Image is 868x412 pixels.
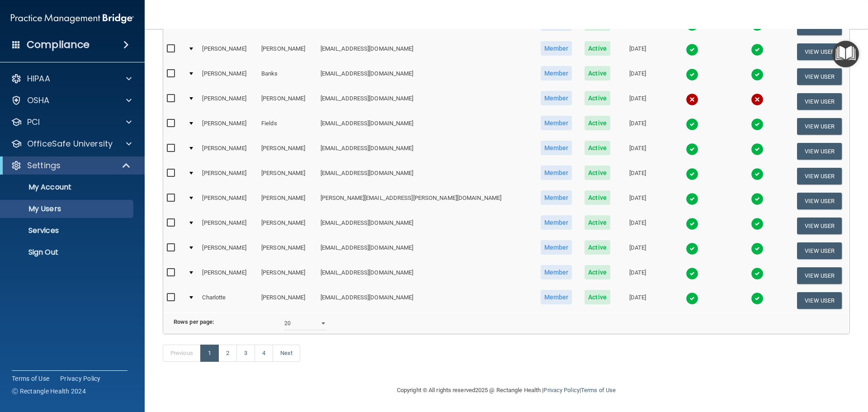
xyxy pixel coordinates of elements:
[616,213,659,238] td: [DATE]
[198,89,258,114] td: [PERSON_NAME]
[27,73,50,84] p: HIPAA
[585,41,610,56] span: Active
[258,213,317,238] td: [PERSON_NAME]
[541,240,572,255] span: Member
[317,238,534,263] td: [EMAIL_ADDRESS][DOMAIN_NAME]
[751,68,764,81] img: tick.e7d51cea.svg
[797,118,842,135] button: View User
[273,345,300,362] a: Next
[255,345,273,362] a: 4
[751,118,764,131] img: tick.e7d51cea.svg
[258,139,317,164] td: [PERSON_NAME]
[11,73,132,84] a: HIPAA
[541,116,572,130] span: Member
[541,41,572,56] span: Member
[585,190,610,205] span: Active
[198,64,258,89] td: [PERSON_NAME]
[543,387,579,393] a: Privacy Policy
[751,143,764,156] img: tick.e7d51cea.svg
[585,265,610,279] span: Active
[541,290,572,304] span: Member
[832,41,859,67] button: Open Resource Center
[797,68,842,85] button: View User
[198,263,258,288] td: [PERSON_NAME]
[686,68,698,81] img: tick.e7d51cea.svg
[797,143,842,160] button: View User
[751,93,764,106] img: cross.ca9f0e7f.svg
[585,116,610,130] span: Active
[198,288,258,313] td: Charlotte
[317,288,534,313] td: [EMAIL_ADDRESS][DOMAIN_NAME]
[27,160,61,171] p: Settings
[258,288,317,313] td: [PERSON_NAME]
[797,242,842,259] button: View User
[258,89,317,114] td: [PERSON_NAME]
[541,91,572,105] span: Member
[581,387,616,393] a: Terms of Use
[686,43,698,56] img: tick.e7d51cea.svg
[585,91,610,105] span: Active
[686,193,698,205] img: tick.e7d51cea.svg
[317,39,534,64] td: [EMAIL_ADDRESS][DOMAIN_NAME]
[200,345,219,362] a: 1
[317,164,534,189] td: [EMAIL_ADDRESS][DOMAIN_NAME]
[6,226,129,235] p: Services
[585,141,610,155] span: Active
[616,288,659,313] td: [DATE]
[616,39,659,64] td: [DATE]
[198,189,258,213] td: [PERSON_NAME]
[317,64,534,89] td: [EMAIL_ADDRESS][DOMAIN_NAME]
[686,242,698,255] img: tick.e7d51cea.svg
[11,138,132,149] a: OfficeSafe University
[797,267,842,284] button: View User
[258,39,317,64] td: [PERSON_NAME]
[797,93,842,110] button: View User
[258,64,317,89] td: Banks
[797,292,842,309] button: View User
[317,213,534,238] td: [EMAIL_ADDRESS][DOMAIN_NAME]
[317,89,534,114] td: [EMAIL_ADDRESS][DOMAIN_NAME]
[12,374,49,383] a: Terms of Use
[751,242,764,255] img: tick.e7d51cea.svg
[797,168,842,185] button: View User
[317,114,534,139] td: [EMAIL_ADDRESS][DOMAIN_NAME]
[585,66,610,81] span: Active
[317,139,534,164] td: [EMAIL_ADDRESS][DOMAIN_NAME]
[585,166,610,180] span: Active
[6,183,129,192] p: My Account
[541,141,572,155] span: Member
[616,64,659,89] td: [DATE]
[198,213,258,238] td: [PERSON_NAME]
[616,238,659,263] td: [DATE]
[6,248,129,257] p: Sign Out
[12,387,86,396] span: Ⓒ Rectangle Health 2024
[541,265,572,279] span: Member
[797,193,842,209] button: View User
[541,215,572,230] span: Member
[616,164,659,189] td: [DATE]
[236,345,255,362] a: 3
[686,93,698,106] img: cross.ca9f0e7f.svg
[616,189,659,213] td: [DATE]
[751,267,764,280] img: tick.e7d51cea.svg
[60,374,101,383] a: Privacy Policy
[258,189,317,213] td: [PERSON_NAME]
[11,117,132,128] a: PCI
[541,190,572,205] span: Member
[585,240,610,255] span: Active
[258,114,317,139] td: Fields
[11,160,131,171] a: Settings
[686,292,698,305] img: tick.e7d51cea.svg
[198,114,258,139] td: [PERSON_NAME]
[198,139,258,164] td: [PERSON_NAME]
[585,290,610,304] span: Active
[686,168,698,180] img: tick.e7d51cea.svg
[686,143,698,156] img: tick.e7d51cea.svg
[616,263,659,288] td: [DATE]
[686,218,698,230] img: tick.e7d51cea.svg
[163,345,201,362] a: Previous
[258,238,317,263] td: [PERSON_NAME]
[751,43,764,56] img: tick.e7d51cea.svg
[258,263,317,288] td: [PERSON_NAME]
[616,89,659,114] td: [DATE]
